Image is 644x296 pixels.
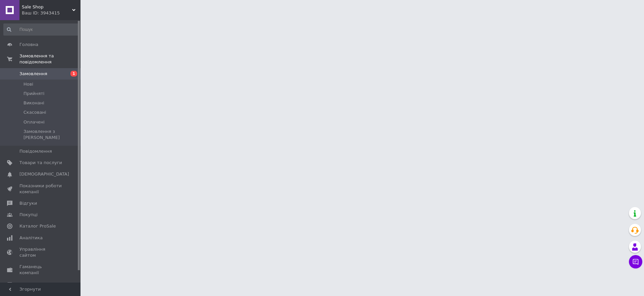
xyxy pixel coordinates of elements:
span: Оплачені [23,119,45,125]
span: Показники роботи компанії [19,183,62,195]
span: Замовлення [19,71,47,77]
span: Управління сайтом [19,246,62,258]
span: 1 [70,71,77,77]
span: Прийняті [23,91,44,97]
span: Скасовані [23,109,46,115]
span: Аналітика [19,235,43,241]
span: Замовлення з [PERSON_NAME] [23,129,78,141]
span: Головна [19,42,38,48]
span: Гаманець компанії [19,264,62,276]
span: Маркет [19,282,37,288]
span: [DEMOGRAPHIC_DATA] [19,171,69,177]
span: Покупці [19,212,38,218]
input: Пошук [3,23,79,36]
span: Відгуки [19,200,37,206]
span: Товари та послуги [19,160,62,166]
span: Замовлення та повідомлення [19,53,80,65]
span: Повідомлення [19,148,52,154]
span: Виконані [23,100,44,106]
button: Чат з покупцем [629,255,642,268]
span: Sale Shop [22,4,72,10]
span: Нові [23,81,33,87]
div: Ваш ID: 3943415 [22,10,80,16]
span: Каталог ProSale [19,223,56,229]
